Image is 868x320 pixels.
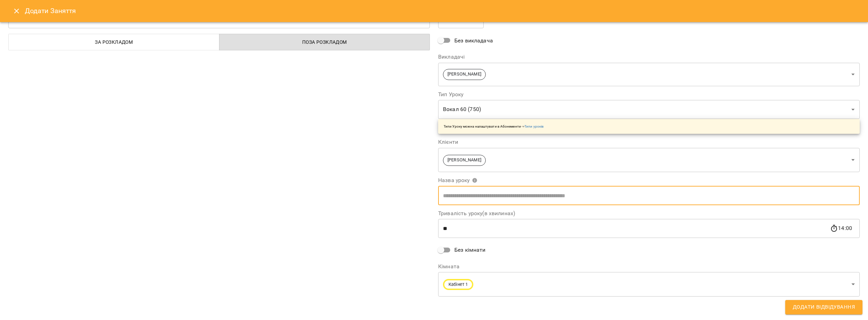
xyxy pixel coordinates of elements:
div: [PERSON_NAME] [438,62,860,86]
span: [PERSON_NAME] [443,71,485,78]
svg: Вкажіть назву уроку або виберіть клієнтів [472,178,477,183]
label: Клієнти [438,139,860,145]
span: За розкладом [13,38,215,46]
h6: Додати Заняття [25,6,860,16]
button: За розкладом [8,34,219,50]
label: Тривалість уроку(в хвилинах) [438,211,860,216]
p: Типи Уроку можна налаштувати в Абонементи -> [444,124,544,129]
label: Викладачі [438,54,860,60]
div: Кабінет 1 [438,272,860,297]
a: Типи уроків [524,124,544,128]
button: Close [8,3,25,19]
span: [PERSON_NAME] [443,157,485,163]
label: Кімната [438,264,860,269]
div: Вокал 60 (750) [438,100,860,119]
span: Назва уроку [438,178,477,183]
span: Поза розкладом [224,38,426,46]
span: Додати Відвідування [793,303,855,312]
button: Поза розкладом [219,34,430,50]
button: Додати Відвідування [785,300,862,314]
div: [PERSON_NAME] [438,148,860,172]
span: Без викладача [454,37,493,45]
label: Тип Уроку [438,92,860,97]
span: Без кімнати [454,246,486,254]
span: Кабінет 1 [444,281,472,288]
